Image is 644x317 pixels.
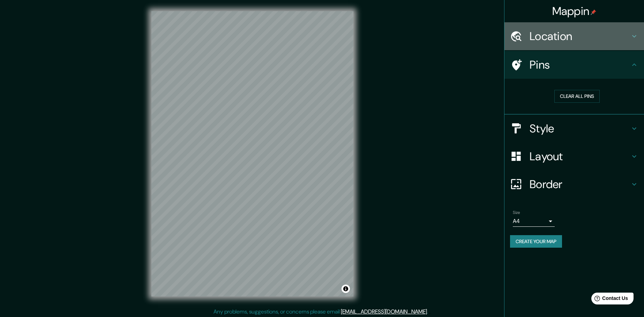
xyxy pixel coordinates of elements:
div: Style [504,115,644,142]
div: Pins [504,51,644,79]
button: Clear all pins [554,90,600,103]
div: . [429,308,430,316]
h4: Layout [530,149,630,163]
button: Create your map [510,235,562,248]
a: [EMAIL_ADDRESS][DOMAIN_NAME] [341,308,427,315]
div: A4 [513,216,555,227]
h4: Border [530,177,630,191]
p: Any problems, suggestions, or concerns please email . [214,308,428,316]
div: Location [504,22,644,50]
img: pin-icon.png [591,9,596,15]
canvas: Map [151,11,353,296]
div: . [428,308,429,316]
label: Size [513,209,520,215]
div: Layout [504,142,644,170]
h4: Pins [530,58,630,72]
h4: Mappin [552,4,597,18]
iframe: Help widget launcher [582,290,636,309]
button: Toggle attribution [342,285,350,293]
h4: Location [530,29,630,43]
div: Border [504,170,644,198]
h4: Style [530,122,630,136]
